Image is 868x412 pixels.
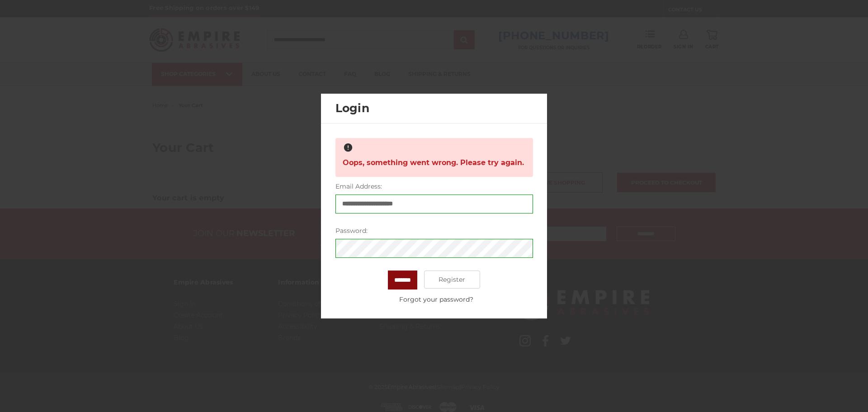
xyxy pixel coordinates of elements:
a: Register [424,270,481,289]
span: Oops, something went wrong. Please try again. [343,154,524,172]
label: Password: [335,226,533,236]
label: Email Address: [335,182,533,191]
h2: Login [335,100,528,117]
a: Forgot your password? [340,295,533,304]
